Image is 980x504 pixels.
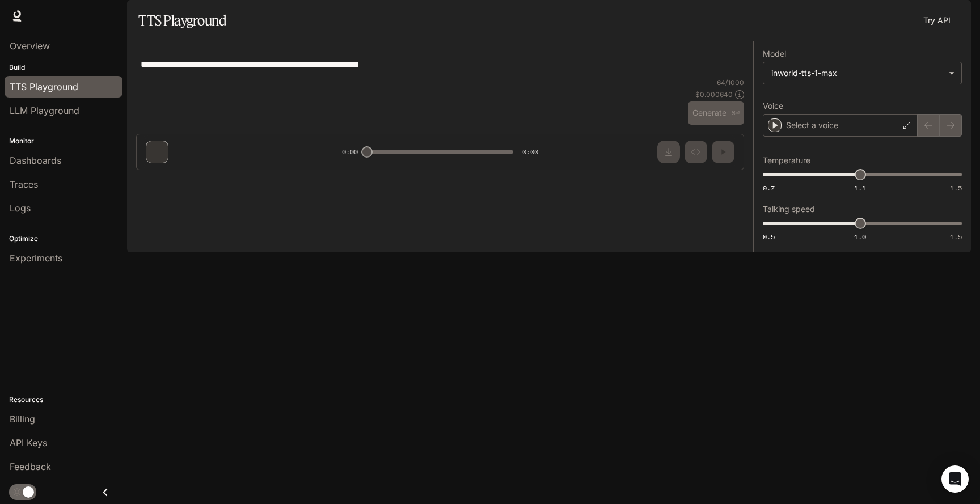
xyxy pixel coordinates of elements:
[763,232,775,242] span: 0.5
[763,156,810,164] p: Temperature
[763,50,786,58] p: Model
[763,183,775,193] span: 0.7
[950,232,962,242] span: 1.5
[854,183,866,193] span: 1.1
[763,205,815,213] p: Talking speed
[695,90,733,99] p: $ 0.000640
[138,9,226,32] h1: TTS Playground
[717,78,744,87] p: 64 / 1000
[771,67,943,79] div: inworld-tts-1-max
[763,102,783,110] p: Voice
[763,62,961,84] div: inworld-tts-1-max
[786,120,838,131] p: Select a voice
[941,465,969,493] div: Open Intercom Messenger
[854,232,866,242] span: 1.0
[919,9,955,32] a: Try API
[950,183,962,193] span: 1.5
